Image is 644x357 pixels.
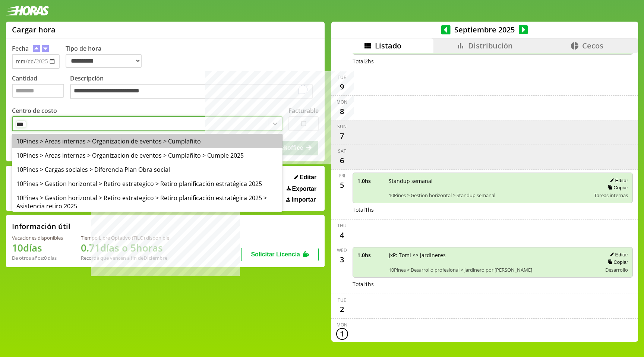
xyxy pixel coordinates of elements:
[468,41,513,51] span: Distribución
[338,297,346,303] div: Tue
[291,196,316,203] span: Importar
[66,44,148,69] label: Tipo de hora
[336,303,348,315] div: 2
[12,234,63,241] div: Vacaciones disponibles
[605,266,628,273] span: Desarrollo
[6,6,49,16] img: logotipo
[339,173,345,179] div: Fri
[336,80,348,92] div: 9
[389,266,597,273] span: 10Pines > Desarrollo profesional > Jardinero por [PERSON_NAME]
[338,74,346,80] div: Tue
[288,107,319,115] label: Facturable
[12,221,70,231] h2: Información útil
[12,44,29,53] label: Fecha
[606,184,628,191] button: Copiar
[336,105,348,117] div: 8
[12,134,282,148] div: 10Pines > Areas internas > Organizacion de eventos > Cumplañito
[12,191,282,213] div: 10Pines > Gestion horizontal > Retiro estrategico > Retiro planificación estratégica 2025 > Asist...
[12,25,56,35] h1: Cargar hora
[607,252,628,258] button: Editar
[70,74,319,101] label: Descripción
[337,222,347,229] div: Thu
[336,229,348,241] div: 4
[389,252,597,259] span: JxP: Tomi <> jardineres
[284,185,319,193] button: Exportar
[353,58,633,65] div: Total 2 hs
[81,234,169,241] div: Tiempo Libre Optativo (TiLO) disponible
[331,53,638,341] div: scrollable content
[292,174,319,181] button: Editar
[357,177,383,184] span: 1.0 hs
[66,54,142,68] select: Tipo de hora
[451,25,519,35] span: Septiembre 2025
[81,241,169,255] h1: 0.71 días o 5 horas
[336,179,348,191] div: 5
[12,162,282,177] div: 10Pines > Cargas sociales > Diferencia Plan Obra social
[241,248,319,261] button: Solicitar Licencia
[607,177,628,184] button: Editar
[389,192,589,199] span: 10Pines > Gestion horizontal > Standup semanal
[336,253,348,265] div: 3
[70,84,313,99] textarea: To enrich screen reader interactions, please activate Accessibility in Grammarly extension settings
[336,130,348,142] div: 7
[357,252,383,259] span: 1.0 hs
[300,174,316,181] span: Editar
[582,41,603,51] span: Cecos
[12,241,63,255] h1: 10 días
[251,251,300,258] span: Solicitar Licencia
[12,107,57,115] label: Centro de costo
[12,74,70,101] label: Cantidad
[606,259,628,265] button: Copiar
[337,123,347,130] div: Sun
[338,148,346,154] div: Sat
[375,41,401,51] span: Listado
[594,192,628,199] span: Tareas internas
[12,84,64,98] input: Cantidad
[389,177,589,184] span: Standup semanal
[292,186,316,192] span: Exportar
[337,322,347,328] div: Mon
[337,247,347,253] div: Wed
[12,148,282,162] div: 10Pines > Areas internas > Organizacion de eventos > Cumplañito > Cumple 2025
[336,328,348,340] div: 1
[143,255,167,261] b: Diciembre
[353,281,633,288] div: Total 1 hs
[12,255,63,261] div: De otros años: 0 días
[336,154,348,166] div: 6
[353,206,633,213] div: Total 1 hs
[337,99,347,105] div: Mon
[81,255,169,261] div: Recordá que vencen a fin de
[12,177,282,191] div: 10Pines > Gestion horizontal > Retiro estrategico > Retiro planificación estratégica 2025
